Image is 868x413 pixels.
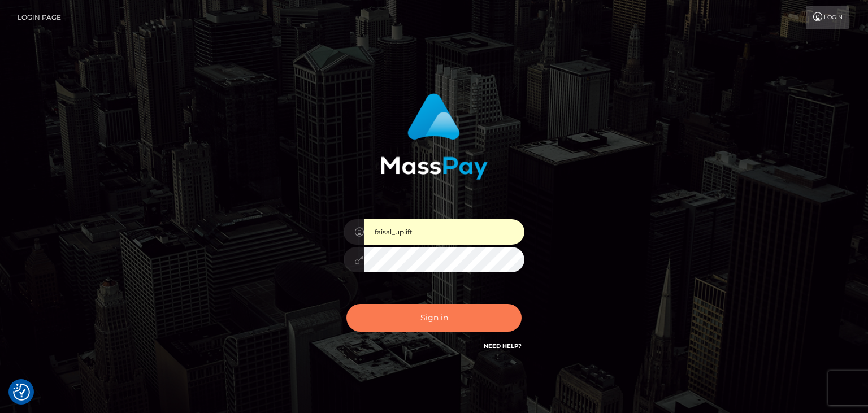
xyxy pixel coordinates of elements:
a: Login [806,6,849,29]
input: Username... [364,219,524,245]
a: Login Page [18,6,61,29]
a: Need Help? [484,342,522,350]
button: Sign in [346,304,522,332]
button: Consent Preferences [13,384,30,401]
img: MassPay Login [380,93,488,180]
img: Revisit consent button [13,384,30,401]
